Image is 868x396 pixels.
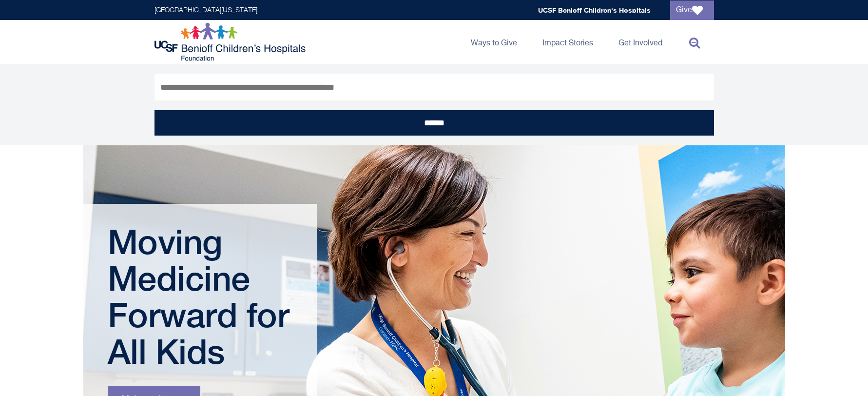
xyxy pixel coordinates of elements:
[611,20,670,64] a: Get Involved
[108,223,295,370] h1: Moving Medicine Forward for All Kids
[670,0,714,20] a: Give
[154,22,308,61] img: Logo for UCSF Benioff Children's Hospitals Foundation
[154,7,257,14] a: [GEOGRAPHIC_DATA][US_STATE]
[538,6,651,14] a: UCSF Benioff Children's Hospitals
[463,20,525,64] a: Ways to Give
[535,20,601,64] a: Impact Stories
